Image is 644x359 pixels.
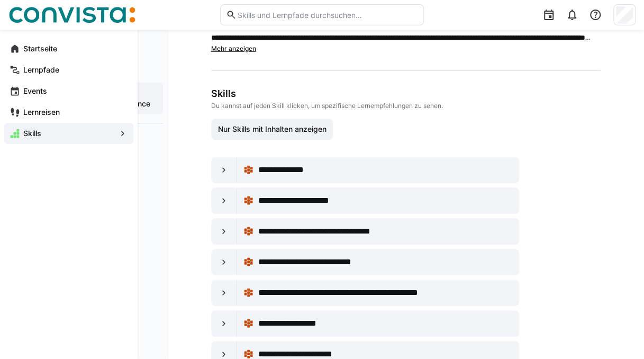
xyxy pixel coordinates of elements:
span: Mehr anzeigen [211,44,256,52]
p: Du kannst auf jeden Skill klicken, um spezifische Lernempfehlungen zu sehen. [211,102,582,110]
span: Nur Skills mit Inhalten anzeigen [216,124,328,134]
button: Nur Skills mit Inhalten anzeigen [211,119,333,140]
h3: Skills [211,88,582,100]
input: Skills und Lernpfade durchsuchen… [237,10,419,20]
